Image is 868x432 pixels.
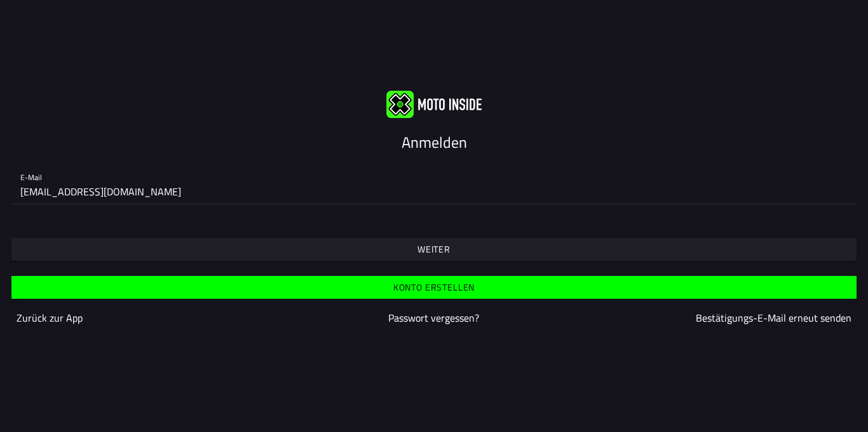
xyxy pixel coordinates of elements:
a: Zurück zur App [17,310,83,325]
ion-text: Anmelden [402,131,467,154]
input: E-Mail [20,179,848,204]
ion-button: Konto erstellen [11,276,857,299]
ion-text: Weiter [417,245,451,254]
a: Bestätigungs-E-Mail erneut senden [696,310,851,325]
a: Passwort vergessen? [388,310,479,325]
